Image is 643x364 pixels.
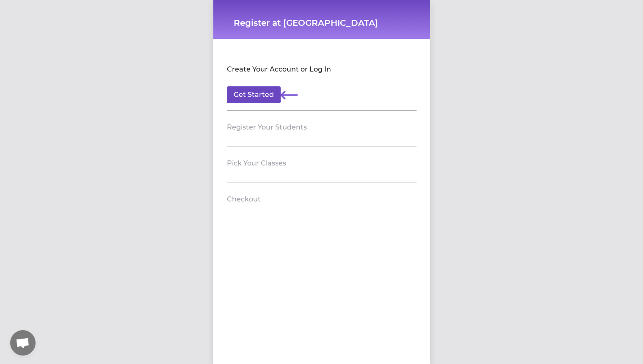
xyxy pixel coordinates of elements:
[10,330,36,356] a: Open chat
[227,194,261,204] h2: Checkout
[227,64,331,74] h2: Create Your Account or Log In
[227,122,307,132] h2: Register Your Students
[234,17,410,29] h1: Register at [GEOGRAPHIC_DATA]
[227,86,281,103] button: Get Started
[227,158,286,168] h2: Pick Your Classes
